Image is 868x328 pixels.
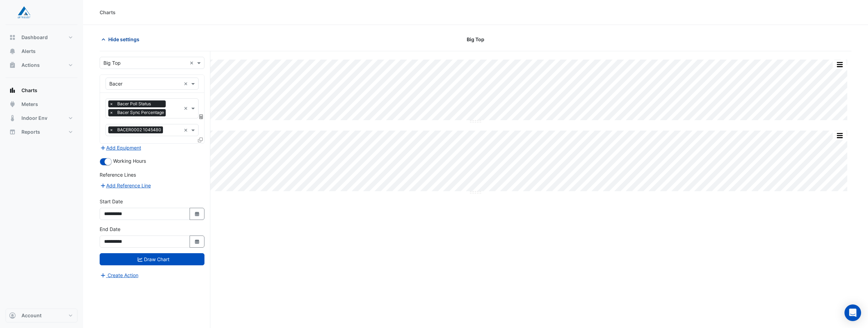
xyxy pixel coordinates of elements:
[113,158,146,164] span: Working Hours
[194,211,200,217] fa-icon: Select Date
[108,109,115,116] span: ×
[116,109,166,116] span: Bacer Sync Percentage
[9,87,16,94] app-icon: Charts
[9,48,16,55] app-icon: Alerts
[108,126,115,133] span: ×
[8,6,39,19] img: Company Logo
[100,253,204,265] button: Draw Chart
[100,9,116,16] div: Charts
[9,62,16,69] app-icon: Actions
[21,115,47,122] span: Indoor Env
[108,36,139,43] span: Hide settings
[184,105,190,112] span: Clear
[833,60,847,69] button: More Options
[21,312,42,319] span: Account
[9,115,16,122] app-icon: Indoor Env
[6,58,77,72] button: Actions
[100,271,139,279] button: Create Action
[6,125,77,139] button: Reports
[6,83,77,97] button: Charts
[9,101,16,108] app-icon: Meters
[100,225,120,233] label: End Date
[108,100,115,107] span: ×
[100,181,151,189] button: Add Reference Line
[21,128,40,135] span: Reports
[21,101,38,108] span: Meters
[184,80,190,87] span: Clear
[844,304,861,321] div: Open Intercom Messenger
[100,198,123,205] label: Start Date
[100,171,136,178] label: Reference Lines
[21,34,48,41] span: Dashboard
[6,111,77,125] button: Indoor Env
[467,36,484,43] span: Big Top
[190,59,195,67] span: Clear
[9,128,16,135] app-icon: Reports
[184,126,190,134] span: Clear
[9,34,16,41] app-icon: Dashboard
[21,62,40,69] span: Actions
[198,137,203,143] span: Clone Favourites and Tasks from this Equipment to other Equipment
[116,126,163,133] span: BACER0002 1045480
[21,48,36,55] span: Alerts
[100,144,141,152] button: Add Equipment
[6,97,77,111] button: Meters
[194,239,200,245] fa-icon: Select Date
[6,30,77,44] button: Dashboard
[21,87,37,94] span: Charts
[198,114,204,119] span: Choose Function
[6,309,77,322] button: Account
[100,33,144,45] button: Hide settings
[833,131,847,140] button: More Options
[6,44,77,58] button: Alerts
[116,100,153,107] span: Bacer Poll Status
